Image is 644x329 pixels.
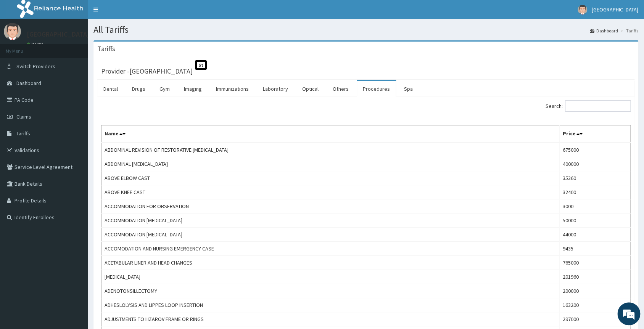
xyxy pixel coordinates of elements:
td: 675000 [559,143,630,157]
a: Others [327,81,355,97]
td: 297000 [559,312,630,326]
td: ACCOMMODATION [MEDICAL_DATA] [101,228,560,242]
td: ABOVE ELBOW CAST [101,171,560,185]
td: ABDOMINAL REVISION OF RESTORATIVE [MEDICAL_DATA] [101,143,560,157]
a: Online [27,42,45,47]
td: ABOVE KNEE CAST [101,185,560,199]
td: 3000 [559,199,630,213]
h3: Tariffs [97,45,115,52]
a: Spa [398,81,419,97]
li: Tariffs [619,27,638,34]
td: 44000 [559,228,630,242]
a: Laboratory [257,81,294,97]
h1: All Tariffs [93,25,638,35]
td: ACCOMMODATION FOR OBSERVATION [101,199,560,213]
td: ADENOTONSILLECTOMY [101,284,560,298]
a: Gym [153,81,176,97]
span: Dashboard [16,80,41,87]
td: [MEDICAL_DATA] [101,270,560,284]
span: Claims [16,113,31,120]
th: Price [559,125,630,143]
td: ADHESLOLYSIS AND LIPPES LOOP INSERTION [101,298,560,312]
label: Search: [546,100,631,112]
h3: Provider - [GEOGRAPHIC_DATA] [101,68,193,75]
td: 35360 [559,171,630,185]
a: Immunizations [210,81,255,97]
td: 163200 [559,298,630,312]
td: ACETABULAR LINER AND HEAD CHANGES [101,256,560,270]
img: User Image [4,23,21,40]
a: Optical [296,81,325,97]
a: Procedures [357,81,396,97]
span: [GEOGRAPHIC_DATA] [592,6,638,13]
span: St [195,60,207,70]
td: 9435 [559,242,630,256]
td: 50000 [559,213,630,228]
td: 200000 [559,284,630,298]
input: Search: [565,100,631,112]
p: [GEOGRAPHIC_DATA] [27,31,90,38]
td: ABDOMINAL [MEDICAL_DATA] [101,157,560,171]
td: 400000 [559,157,630,171]
th: Name [101,125,560,143]
td: 765000 [559,256,630,270]
img: User Image [578,5,587,14]
td: 201960 [559,270,630,284]
td: ADJUSTMENTS TO IIIZAROV FRAME OR RINGS [101,312,560,326]
a: Dental [97,81,124,97]
a: Dashboard [590,27,618,34]
span: Tariffs [16,130,30,137]
td: ACCOMMODATION [MEDICAL_DATA] [101,213,560,228]
span: Switch Providers [16,63,55,70]
td: ACCOMODATION AND NURSING EMERGENCY CASE [101,242,560,256]
a: Imaging [178,81,208,97]
td: 32400 [559,185,630,199]
a: Drugs [126,81,151,97]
